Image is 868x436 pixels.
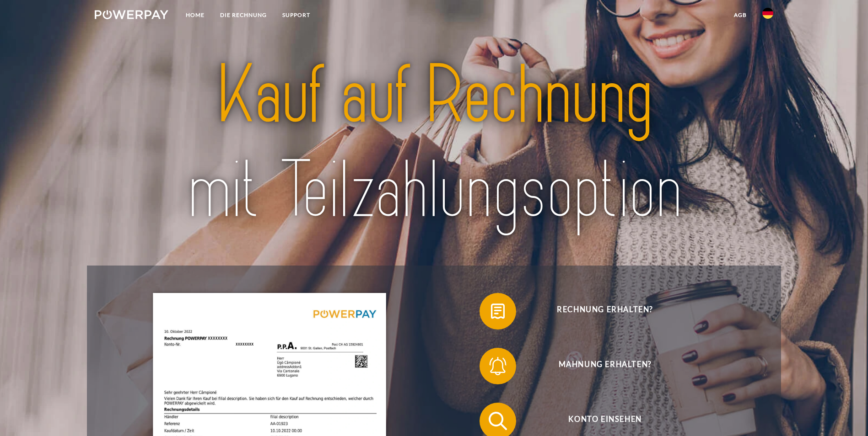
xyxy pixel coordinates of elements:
a: agb [726,7,755,23]
button: Rechnung erhalten? [480,293,717,330]
a: Home [178,7,212,23]
img: qb_bell.svg [486,355,509,378]
span: Mahnung erhalten? [493,348,717,384]
img: qb_bill.svg [486,300,509,323]
img: de [762,8,773,19]
button: Mahnung erhalten? [480,348,717,384]
img: title-powerpay_de.svg [128,43,740,243]
span: Rechnung erhalten? [493,293,717,330]
img: logo-powerpay-white.svg [95,10,168,19]
a: DIE RECHNUNG [212,7,275,23]
a: SUPPORT [275,7,318,23]
img: qb_search.svg [486,409,509,432]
